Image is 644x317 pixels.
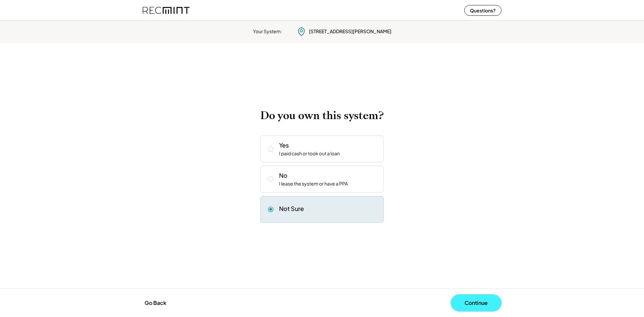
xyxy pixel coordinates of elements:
button: Questions? [464,5,501,16]
div: Yes [279,141,289,149]
div: Not Sure [279,205,304,212]
div: Your System: [253,28,282,35]
button: Continue [451,295,501,311]
div: [STREET_ADDRESS][PERSON_NAME] [309,28,391,35]
h2: Do you own this system? [260,109,384,122]
button: Go Back [143,296,168,310]
img: recmint-logotype%403x%20%281%29.jpeg [143,1,190,19]
div: I lease the system or have a PPA [279,180,348,187]
div: No [279,171,287,179]
div: I paid cash or took out a loan [279,150,340,157]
